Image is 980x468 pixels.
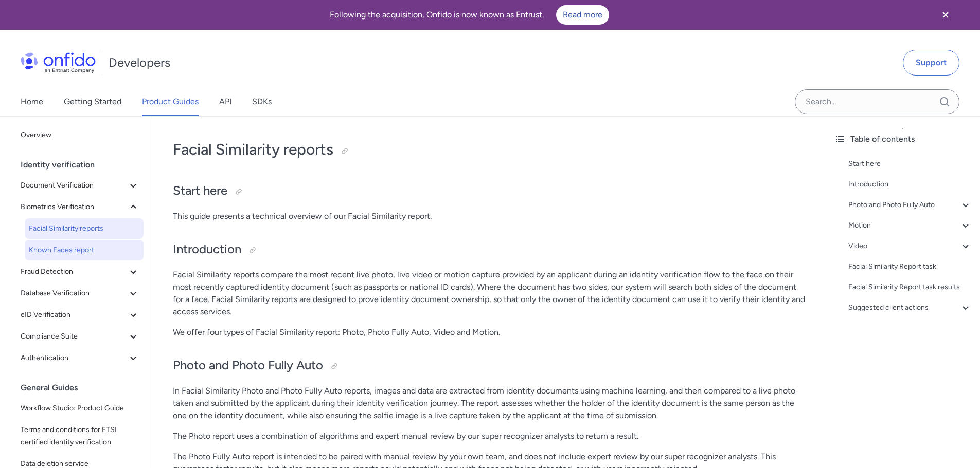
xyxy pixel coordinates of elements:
[25,218,144,239] a: Facial Similarity reports
[25,240,144,260] a: Known Faces report
[173,430,805,442] p: The Photo report uses a combination of algorithms and expert manual review by our super recognize...
[16,283,144,304] button: Database Verification
[219,87,231,116] a: API
[21,424,139,448] span: Terms and conditions for ETSI certified identity verification
[21,309,127,321] span: eID Verification
[926,2,965,28] button: Close banner
[16,305,144,325] button: eID Verification
[142,87,199,116] a: Product Guides
[21,266,127,278] span: Fraud Detection
[29,222,139,235] span: Facial Similarity reports
[16,326,144,347] button: Compliance Suite
[29,244,139,256] span: Known Faces report
[21,378,148,398] div: General Guides
[848,219,972,232] a: Motion
[173,326,805,339] p: We offer four types of Facial Similarity report: Photo, Photo Fully Auto, Video and Motion.
[16,398,144,419] a: Workflow Studio: Product Guide
[16,420,144,453] a: Terms and conditions for ETSI certified identity verification
[16,197,144,217] button: Biometrics Verification
[16,175,144,196] button: Document Verification
[16,261,144,282] button: Fraud Detection
[173,241,805,258] h2: Introduction
[16,348,144,368] button: Authentication
[848,281,972,293] a: Facial Similarity Report task results
[848,302,972,314] a: Suggested client actions
[252,87,272,116] a: SDKs
[21,330,127,343] span: Compliance Suite
[795,89,959,114] input: Onfido search input field
[848,260,972,273] a: Facial Similarity Report task
[173,385,805,422] p: In Facial Similarity Photo and Photo Fully Auto reports, images and data are extracted from ident...
[21,201,127,213] span: Biometrics Verification
[21,129,139,141] span: Overview
[21,402,139,415] span: Workflow Studio: Product Guide
[173,357,805,375] h2: Photo and Photo Fully Auto
[16,125,144,145] a: Overview
[173,210,805,222] p: This guide presents a technical overview of our Facial Similarity report.
[173,269,805,318] p: Facial Similarity reports compare the most recent live photo, live video or motion capture provid...
[834,133,972,145] div: Table of contents
[939,9,952,21] svg: Close banner
[556,5,609,25] a: Read more
[21,87,43,116] a: Home
[21,179,127,192] span: Document Verification
[173,139,805,160] h1: Facial Similarity reports
[903,50,959,76] a: Support
[12,5,926,25] div: Following the acquisition, Onfido is now known as Entrust.
[173,182,805,200] h2: Start here
[848,178,972,191] a: Introduction
[21,155,148,175] div: Identity verification
[848,158,972,170] a: Start here
[64,87,121,116] a: Getting Started
[848,199,972,211] a: Photo and Photo Fully Auto
[21,287,127,299] span: Database Verification
[21,352,127,364] span: Authentication
[21,52,96,73] img: Onfido Logo
[848,240,972,252] a: Video
[109,54,170,71] h1: Developers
